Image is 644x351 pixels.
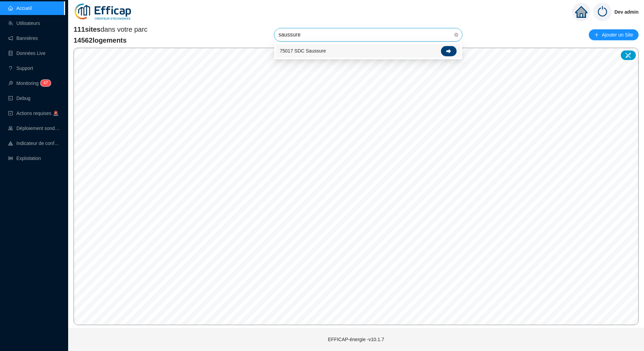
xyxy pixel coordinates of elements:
span: check-square [8,111,13,116]
a: slidersExploitation [8,156,41,161]
span: plus [594,32,599,37]
span: 111 sites [74,26,101,33]
a: monitorMonitoring47 [8,81,49,86]
a: codeDebug [8,96,30,101]
button: Ajouter un Site [589,29,639,40]
span: 75017 SDC Saussure [280,47,326,55]
a: homeAccueil [8,5,32,11]
span: Dev admin [614,1,639,23]
a: heat-mapIndicateur de confort [8,141,60,146]
span: home [575,6,587,18]
sup: 47 [41,80,50,86]
span: close-circle [454,33,458,37]
img: power [593,3,612,21]
a: notificationBannières [8,35,38,41]
div: 75017 SDC Saussure [276,44,461,58]
span: Ajouter un Site [602,30,633,40]
a: clusterDéploiement sondes [8,126,60,131]
span: 7 [46,81,48,85]
span: EFFICAP-énergie - v10.1.7 [328,337,384,342]
span: dans votre parc [74,25,148,34]
a: databaseDonnées Live [8,50,46,56]
a: teamUtilisateurs [8,20,40,26]
span: 4 [43,81,46,85]
a: questionSupport [8,65,33,71]
span: Actions requises 🚨 [16,111,59,116]
canvas: Map [74,48,639,325]
span: 14562 logements [74,35,148,45]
